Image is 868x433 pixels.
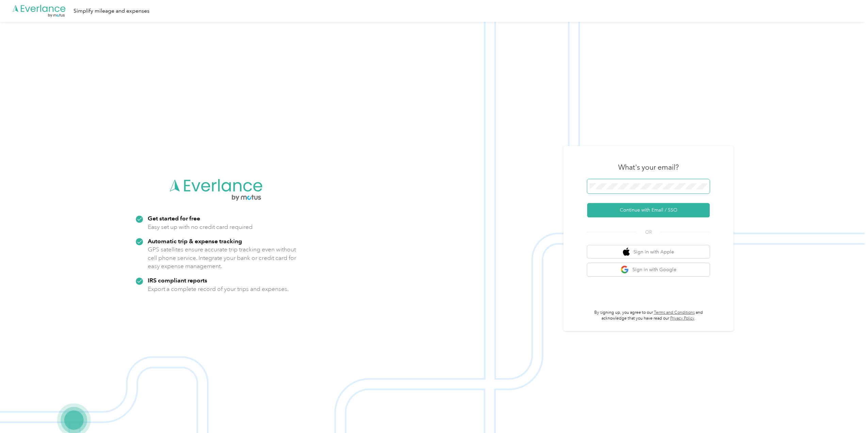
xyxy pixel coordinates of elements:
[587,263,710,276] button: google logoSign in with Google
[148,277,207,284] strong: IRS compliant reports
[637,229,660,236] span: OR
[654,310,695,315] a: Terms and Conditions
[148,223,253,231] p: Easy set up with no credit card required
[148,215,200,222] strong: Get started for free
[670,316,694,321] a: Privacy Policy
[74,7,149,15] div: Simplify mileage and expenses
[148,285,289,293] p: Export a complete record of your trips and expenses.
[621,265,629,274] img: google logo
[618,163,679,172] h3: What's your email?
[587,203,710,217] button: Continue with Email / SSO
[623,248,630,256] img: apple logo
[148,245,296,270] p: GPS satellites ensure accurate trip tracking even without cell phone service. Integrate your bank...
[148,237,242,245] strong: Automatic trip & expense tracking
[587,310,710,322] p: By signing up, you agree to our and acknowledge that you have read our .
[587,245,710,259] button: apple logoSign in with Apple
